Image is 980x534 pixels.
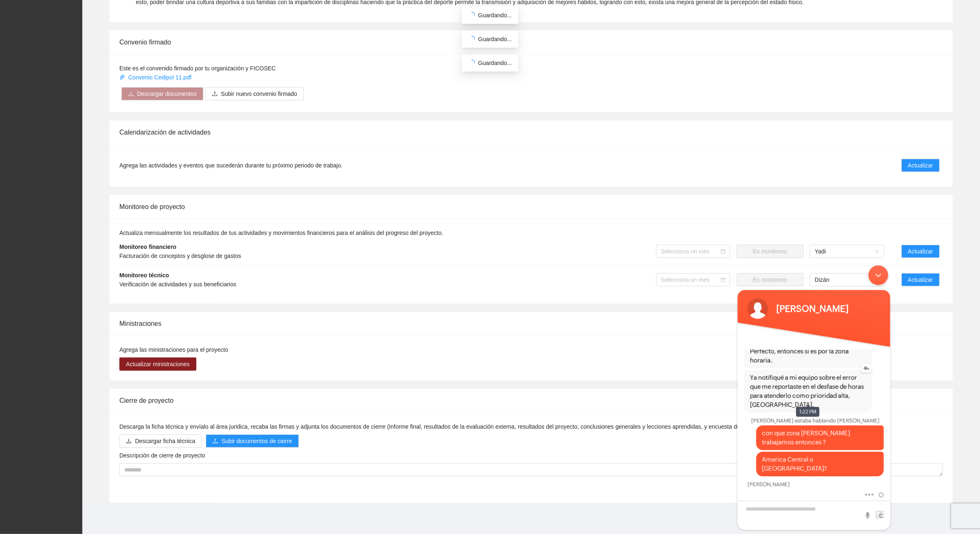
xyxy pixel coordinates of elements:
strong: Monitoreo financiero [119,244,176,250]
span: Agrega las actividades y eventos que sucederán durante tu próximo periodo de trabajo. [119,161,342,170]
iframe: SalesIQ Chatwindow [733,261,894,534]
button: uploadSubir nuevo convenio firmado [205,87,304,100]
span: Descargar ficha técnica [135,436,195,446]
span: Subir documentos de cierre [221,436,292,446]
span: Actualizar [908,161,933,170]
button: Actualizar [901,159,940,172]
label: Descripción de cierre de proyecto [119,451,205,460]
span: Agrega las ministraciones para el proyecto [119,346,228,353]
button: downloadDescargar documentos [121,87,203,100]
button: Actualizar [901,273,940,286]
button: downloadDescargar ficha técnica [119,434,202,448]
span: Guardando... [478,60,512,66]
span: Actualizar [908,275,933,284]
span: Actualiza mensualmente los resultados de tus actividades y movimientos financieros para el anális... [119,230,443,236]
span: Facturación de conceptos y desglose de gastos [119,253,241,259]
span: Guardando... [478,12,512,19]
span: calendar [721,249,726,254]
a: Convenio Cedipol 11.pdf [119,74,193,81]
div: Convenio firmado [119,30,943,54]
span: Guardando... [478,36,512,42]
span: uploadSubir documentos de cierre [206,438,298,444]
span: loading [467,58,476,67]
span: Este es el convenido firmado por tu organización y FICOSEC [119,65,276,72]
span: Actualizar ministraciones [126,360,190,369]
span: Yadi [815,245,879,258]
span: Descarga la ficha técnica y envíalo al área juridica, recaba las firmas y adjunta los documentos ... [119,423,775,430]
span: download [126,438,132,445]
span: calendar [721,277,726,282]
div: Calendarización de actividades [119,121,943,144]
a: Actualizar ministraciones [119,361,196,367]
span: paper-clip [119,74,125,80]
div: Ministraciones [119,312,943,335]
span: Actualizar [908,247,933,256]
a: downloadDescargar ficha técnica [119,438,202,444]
span: loading [467,11,476,19]
button: Actualizar [901,245,940,258]
span: uploadSubir nuevo convenio firmado [205,91,304,97]
span: loading [467,35,476,43]
span: Subir nuevo convenio firmado [221,89,297,98]
textarea: Descripción de cierre de proyecto [119,463,943,476]
span: upload [212,91,218,98]
span: upload [212,438,218,445]
button: uploadSubir documentos de cierre [206,434,298,448]
span: Verificación de actividades y sus beneficiarios [119,281,236,288]
div: Monitoreo de proyecto [119,195,943,218]
span: Descargar documentos [137,89,197,98]
strong: Monitoreo técnico [119,272,169,279]
button: Actualizar ministraciones [119,358,196,371]
div: Cierre de proyecto [119,389,943,412]
span: download [128,91,134,98]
